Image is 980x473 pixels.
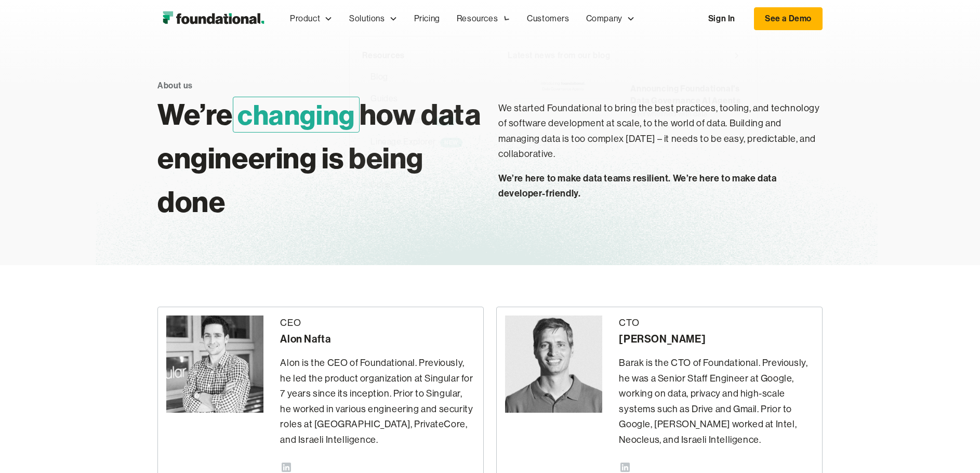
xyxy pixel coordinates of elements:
img: Barak Forgoun - CTO [505,316,602,413]
div: Resources [362,49,479,62]
span: NEW [440,138,462,148]
div: DMF Generator [370,114,456,127]
div: Blog [370,70,388,84]
a: Sign In [698,8,746,30]
span: changing [233,97,360,133]
a: Glossary [362,153,479,175]
a: Announcing Foundational's Data Governance AI AgentsOverwhelmed with data governance firefighting ... [508,70,740,143]
img: Alon Nafta - CEO [166,316,263,413]
div: Resources [448,2,519,36]
div: Solutions [341,2,405,36]
div: Company [586,12,623,25]
div: Alon Nafta [280,331,475,347]
div: [PERSON_NAME] [619,331,814,347]
nav: Resources [349,36,758,210]
a: Lineage ExplorerNEW [362,131,479,153]
a: home [157,8,269,29]
span: NEW [434,116,456,126]
a: Guides [362,88,479,110]
a: Customers [519,2,577,36]
div: Resources [457,12,498,25]
div: CTO [619,316,814,331]
a: Blog [362,66,479,88]
div: Guides [370,92,398,106]
div: Docs [370,178,390,192]
h1: We’re how data engineering is being done [157,93,482,224]
div: About us [157,79,193,93]
div: CEO [280,316,475,331]
div: Company [578,2,643,36]
div: Lineage Explorer [370,135,462,149]
a: Docs [362,174,479,196]
div: Overwhelmed with data governance firefighting and never-ending struggles with a long list of requ... [630,108,740,132]
div: Product [290,12,320,25]
div: Announcing Foundational's Data Governance AI Agents [630,83,740,106]
div: Product [282,2,341,36]
div: Solutions [349,12,385,25]
a: DMF GeneratorNEW [362,110,479,132]
div: Latest news from our blog [508,49,610,62]
p: Barak is the CTO of Foundational. Previously, he was a Senior Staff Engineer at Google, working o... [619,356,814,448]
a: See a Demo [754,7,823,30]
p: Alon is the CEO of Foundational. Previously, he led the product organization at Singular for 7 ye... [280,356,475,448]
a: Pricing [406,2,448,36]
img: Foundational Logo [157,8,269,29]
div: Glossary [370,157,405,170]
a: Latest news from our blog [508,49,740,62]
